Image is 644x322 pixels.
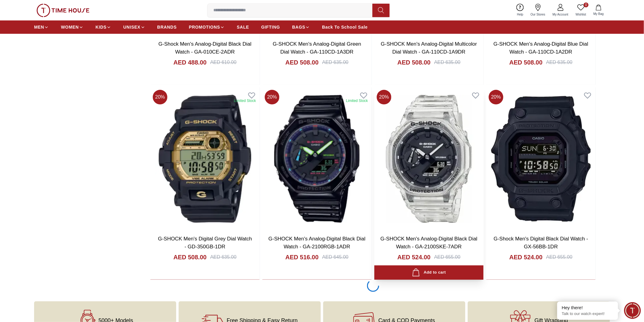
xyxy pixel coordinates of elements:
h4: AED 508.00 [397,58,431,67]
button: Add to cart [374,265,484,280]
img: G-Shock Men's Digital Black Dial Watch - GX-56BB-1DR [486,87,596,230]
div: AED 655.00 [434,254,460,261]
a: MEN [34,22,49,33]
span: 20 % [265,90,279,104]
span: 20 % [377,90,391,104]
a: G-SHOCK Men's Analog-Digital Green Dial Watch - GA-110CD-1A3DR [273,41,361,55]
div: AED 645.00 [322,254,348,261]
a: GIFTING [261,22,280,33]
span: Back To School Sale [322,24,368,30]
span: GIFTING [261,24,280,30]
span: PROMOTIONS [189,24,220,30]
div: AED 610.00 [210,59,236,66]
div: Limited Stock [234,98,256,103]
div: Chat Widget [624,302,641,319]
h4: AED 508.00 [285,58,319,67]
div: AED 635.00 [322,59,348,66]
img: G-SHOCK Men's Analog-Digital Black Dial Watch - GA-2100RGB-1ADR [262,87,372,230]
img: G-SHOCK Men's Analog-Digital Black Dial Watch - GA-2100SKE-7ADR [374,87,484,230]
div: Add to cart [412,268,446,277]
a: G-Shock Men's Analog-Digital Black Dial Watch - GA-010CE-2ADR [159,41,252,55]
p: Talk to our watch expert! [562,311,614,317]
span: My Account [550,12,571,17]
span: KIDS [96,24,107,30]
a: G-SHOCK Men's Analog-Digital Black Dial Watch - GA-2100RGB-1ADR [268,236,366,250]
a: BAGS [292,22,310,33]
a: UNISEX [123,22,145,33]
span: Our Stores [528,12,548,17]
a: KIDS [96,22,111,33]
a: G-SHOCK Men's Analog-Digital Black Dial Watch - GA-2100SKE-7ADR [380,236,478,250]
span: BRANDS [157,24,177,30]
a: BRANDS [157,22,177,33]
button: My Bag [590,3,607,17]
div: AED 655.00 [546,254,572,261]
h4: AED 508.00 [509,58,543,67]
h4: AED 524.00 [397,253,431,261]
span: 0 [584,2,589,7]
span: My Bag [591,12,606,16]
span: SALE [237,24,249,30]
span: Wishlist [573,12,589,17]
h4: AED 488.00 [173,58,207,67]
a: SALE [237,22,249,33]
a: Back To School Sale [322,22,368,33]
h4: AED 524.00 [509,253,543,261]
span: WOMEN [61,24,79,30]
span: MEN [34,24,44,30]
h4: AED 516.00 [285,253,319,261]
div: AED 635.00 [210,254,236,261]
a: Help [513,2,527,18]
span: 20 % [489,90,503,104]
a: G-SHOCK Men's Digital Grey Dial Watch - GD-350GB-1DR [158,236,252,250]
a: Our Stores [527,2,549,18]
span: 20 % [153,90,167,104]
a: G-Shock Men's Digital Black Dial Watch - GX-56BB-1DR [494,236,588,250]
a: WOMEN [61,22,83,33]
div: AED 635.00 [434,59,460,66]
a: 0Wishlist [572,2,590,18]
a: G-SHOCK Men's Analog-Digital Blue Dial Watch - GA-110CD-1A2DR [494,41,588,55]
div: Hey there! [562,305,614,311]
span: UNISEX [123,24,140,30]
a: G-SHOCK Men's Analog-Digital Multicolor Dial Watch - GA-110CD-1A9DR [381,41,477,55]
img: G-SHOCK Men's Digital Grey Dial Watch - GD-350GB-1DR [150,87,260,230]
a: PROMOTIONS [189,22,225,33]
img: ... [37,4,89,17]
span: Help [515,12,526,17]
div: AED 635.00 [546,59,572,66]
span: BAGS [292,24,305,30]
h4: AED 508.00 [173,253,207,261]
div: Limited Stock [346,98,368,103]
